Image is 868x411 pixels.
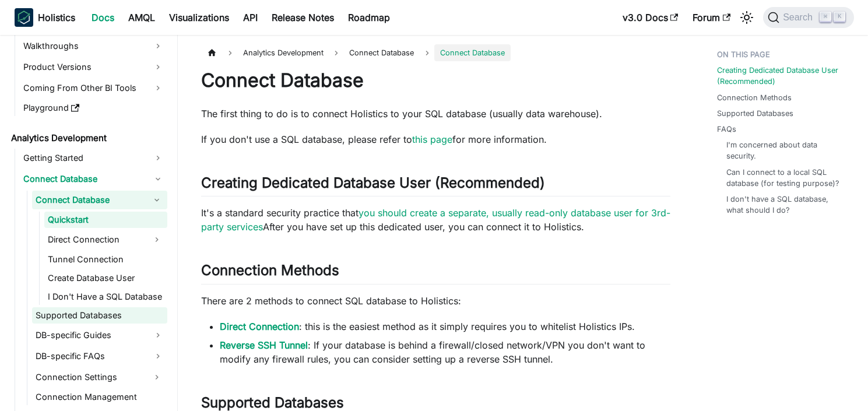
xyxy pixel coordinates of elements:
[201,107,670,121] p: The first thing to do is to connect Holistics to your SQL database (usually data warehouse).
[201,69,670,92] h1: Connect Database
[686,8,737,27] a: Forum
[146,368,167,387] button: Expand sidebar category 'Connection Settings'
[616,8,686,27] a: v3.0 Docs
[717,65,847,87] a: Creating Dedicated Database User (Recommended)
[265,8,341,27] a: Release Notes
[201,132,670,146] p: If you don't use a SQL database, please refer to for more information.
[32,347,167,366] a: DB-specific FAQs
[717,124,736,135] a: FAQs
[15,8,33,27] img: Holistics
[32,191,146,209] a: Connect Database
[201,294,670,308] p: There are 2 methods to connect SQL database to Holistics:
[20,79,167,97] a: Coming From Other BI Tools
[44,270,167,286] a: Create Database User
[820,12,831,22] kbd: ⌘
[44,251,167,268] a: Tunnel Connection
[44,212,167,228] a: Quickstart
[834,12,845,22] kbd: K
[201,206,670,234] p: It's a standard security practice that After you have set up this dedicated user, you can connect...
[343,44,420,61] span: Connect Database
[236,8,265,27] a: API
[726,139,842,161] a: I'm concerned about data security.
[434,44,511,61] span: Connect Database
[162,8,236,27] a: Visualizations
[726,167,842,189] a: Can I connect to a local SQL database (for testing purpose)?
[341,8,397,27] a: Roadmap
[8,130,167,146] a: Analytics Development
[763,7,853,28] button: Search (Command+K)
[121,8,162,27] a: AMQL
[15,8,75,27] a: HolisticsHolistics
[3,35,178,411] nav: Docs sidebar
[412,134,452,145] a: this page
[38,10,75,24] b: Holistics
[32,326,167,345] a: DB-specific Guides
[220,338,670,366] li: : If your database is behind a firewall/closed network/VPN you don't want to modify any firewall ...
[20,37,167,55] a: Walkthroughs
[717,108,793,119] a: Supported Databases
[20,58,167,76] a: Product Versions
[237,44,329,61] span: Analytics Development
[20,149,167,167] a: Getting Started
[146,191,167,209] button: Collapse sidebar category 'Connect Database'
[779,12,820,23] span: Search
[201,44,223,61] a: Home page
[220,321,299,332] a: Direct Connection
[85,8,121,27] a: Docs
[44,289,167,305] a: I Don't Have a SQL Database
[220,339,308,351] a: Reverse SSH Tunnel
[20,100,167,116] a: Playground
[220,319,670,333] li: : this is the easiest method as it simply requires you to whitelist Holistics IPs.
[146,230,167,249] button: Expand sidebar category 'Direct Connection'
[201,174,670,196] h2: Creating Dedicated Database User (Recommended)
[32,389,167,405] a: Connection Management
[32,368,146,387] a: Connection Settings
[726,194,842,216] a: I don't have a SQL database, what should I do?
[32,307,167,324] a: Supported Databases
[20,170,167,188] a: Connect Database
[737,8,756,27] button: Switch between dark and light mode (currently light mode)
[201,207,670,233] a: you should create a separate, usually read-only database user for 3rd-party services
[201,262,670,284] h2: Connection Methods
[717,92,792,103] a: Connection Methods
[44,230,146,249] a: Direct Connection
[201,44,670,61] nav: Breadcrumbs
